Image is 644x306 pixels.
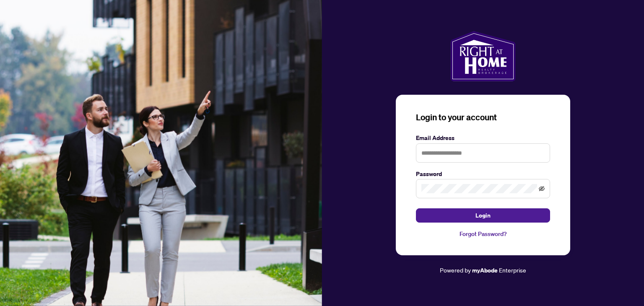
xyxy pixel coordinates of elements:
[416,208,550,223] button: Login
[475,209,491,222] span: Login
[539,186,545,192] span: eye-invisible
[440,266,471,274] span: Powered by
[416,169,550,179] label: Password
[416,229,550,239] a: Forgot Password?
[416,133,550,143] label: Email Address
[472,266,498,275] a: myAbode
[499,266,526,274] span: Enterprise
[416,112,550,123] h3: Login to your account
[450,31,515,81] img: ma-logo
